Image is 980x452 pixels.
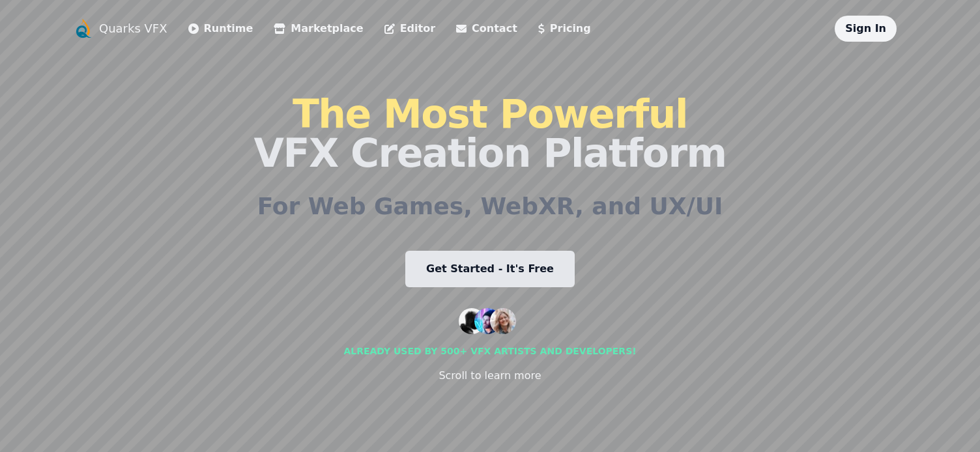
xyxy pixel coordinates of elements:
[384,21,435,36] a: Editor
[490,308,516,334] img: customer 3
[274,21,363,36] a: Marketplace
[343,345,636,358] div: Already used by 500+ vfx artists and developers!
[405,251,575,287] a: Get Started - It's Free
[293,91,687,137] span: The Most Powerful
[99,20,167,38] a: Quarks VFX
[845,22,886,35] a: Sign In
[257,193,723,219] h2: For Web Games, WebXR, and UX/UI
[456,21,517,36] a: Contact
[538,21,591,36] a: Pricing
[459,308,485,334] img: customer 1
[474,308,500,334] img: customer 2
[439,368,541,384] div: Scroll to learn more
[188,21,253,36] a: Runtime
[253,94,726,173] h1: VFX Creation Platform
